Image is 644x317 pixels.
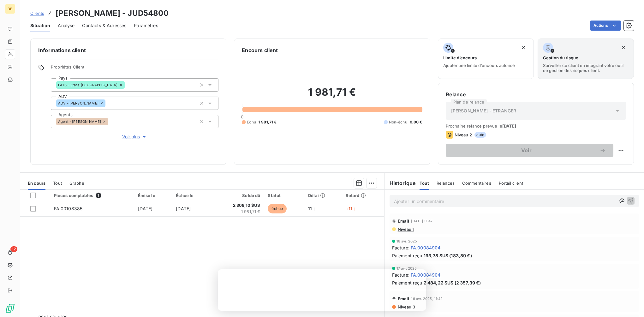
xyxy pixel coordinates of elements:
span: En cours [28,181,45,186]
span: +11 j [346,206,355,211]
span: Portail client [499,181,523,186]
span: auto [474,132,486,138]
button: Voir [446,144,613,157]
span: [DATE] [176,206,191,211]
span: 1 981,71 € [215,209,260,215]
h6: Informations client [38,46,218,54]
span: 16 avr. 2025, 11:42 [411,297,443,301]
span: Commentaires [462,181,491,186]
span: 2 484,22 $US (2 357,39 €) [424,279,481,286]
span: Situation [30,22,50,29]
span: Limite d’encours [443,55,477,60]
span: Agent - [PERSON_NAME] [58,120,101,123]
span: [PERSON_NAME] - ETRANGER [451,108,516,114]
span: Surveiller ce client en intégrant votre outil de gestion des risques client. [543,63,629,73]
iframe: Intercom live chat [623,296,638,311]
div: DE [5,4,15,14]
span: ADV - [PERSON_NAME] [58,101,98,105]
span: [DATE] [502,123,516,129]
span: Graphe [69,181,84,186]
input: Ajouter une valeur [108,119,113,124]
span: 0 [241,114,243,119]
h6: Historique [385,179,416,187]
span: Voir [453,148,599,153]
span: Clients [30,11,44,16]
span: [DATE] [138,206,153,211]
span: 11 j [308,206,314,211]
div: Pièces comptables [54,193,130,198]
span: 1 [96,193,101,198]
span: Échu [247,119,256,125]
span: Propriétés Client [51,64,218,73]
span: FA.00108385 [54,206,83,211]
button: Voir plus [51,133,218,140]
span: Relances [437,181,455,186]
div: Statut [268,193,301,198]
button: Actions [590,21,621,31]
span: Non-échu [389,119,407,125]
div: Solde dû [215,193,260,198]
span: 12 [10,246,17,252]
span: 17 avr. 2025 [397,266,417,270]
span: FA.00084904 [411,244,441,251]
span: PAYS - Etats-[GEOGRAPHIC_DATA] [58,83,118,87]
span: Facture : [392,244,409,251]
iframe: Enquête de LeanPay [218,269,426,311]
span: Gestion du risque [543,55,578,60]
span: Niveau 1 [397,227,414,232]
div: Délai [308,193,338,198]
span: Ajouter une limite d’encours autorisé [443,63,515,68]
button: Limite d’encoursAjouter une limite d’encours autorisé [438,39,534,79]
span: 18 avr. 2025 [397,239,417,243]
span: Paiement reçu [392,252,422,259]
span: 193,78 $US (183,89 €) [424,252,472,259]
span: Tout [53,181,62,186]
span: Analyse [58,22,75,29]
img: Logo LeanPay [5,303,15,313]
span: Paramètres [134,22,158,29]
button: Gestion du risqueSurveiller ce client en intégrant votre outil de gestion des risques client. [538,39,634,79]
div: Retard [346,193,380,198]
input: Ajouter une valeur [105,100,110,106]
h3: [PERSON_NAME] - JUD54800 [56,8,169,19]
span: Prochaine relance prévue le [446,123,626,129]
span: 2 308,10 $US [215,202,260,209]
span: Niveau 2 [455,132,472,137]
span: 1 981,71 € [259,119,277,125]
span: 0,00 € [410,119,422,125]
span: Voir plus [122,134,147,140]
h2: 1 981,71 € [242,86,422,105]
input: Ajouter une valeur [125,82,130,88]
div: Émise le [138,193,169,198]
span: Tout [420,181,429,186]
span: Email [398,218,409,224]
span: échue [268,204,287,213]
span: [DATE] 11:47 [411,219,432,223]
h6: Encours client [242,46,278,54]
a: Clients [30,10,44,16]
div: Échue le [176,193,207,198]
h6: Relance [446,91,626,98]
span: Contacts & Adresses [82,22,126,29]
